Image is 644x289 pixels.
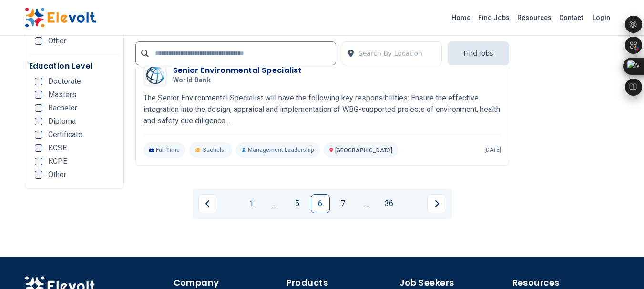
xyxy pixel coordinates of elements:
a: Page 1 [242,194,261,213]
a: Page 5 [288,194,307,213]
span: Masters [48,91,76,99]
img: Elevolt [25,8,96,28]
input: Other [35,171,42,179]
span: KCSE [48,144,67,152]
a: Home [448,10,474,25]
input: Doctorate [35,78,42,85]
span: Doctorate [48,78,81,85]
a: Contact [555,10,587,25]
input: Diploma [35,118,42,125]
a: Find Jobs [474,10,513,25]
input: KCSE [35,144,42,152]
a: Jump forward [357,194,376,213]
a: World BankSenior Environmental SpecialistWorld BankThe Senior Environmental Specialist will have ... [143,63,501,158]
h3: Senior Environmental Specialist [173,65,302,76]
a: Login [587,8,616,27]
span: Other [48,171,66,179]
iframe: Chat Widget [596,243,644,289]
a: Resources [513,10,555,25]
input: KCPE [35,158,42,165]
input: Masters [35,91,42,99]
span: Diploma [48,118,76,125]
a: Page 6 is your current page [311,194,330,213]
span: World Bank [173,76,211,85]
span: KCPE [48,158,67,165]
img: World Bank [146,65,165,84]
a: Previous page [198,194,217,213]
p: Management Leadership [236,142,320,158]
ul: Pagination [198,194,446,213]
input: Bachelor [35,104,42,112]
span: Bachelor [203,146,226,154]
button: Find Jobs [448,41,509,65]
a: Jump backward [265,194,284,213]
span: Other [48,37,66,45]
p: Full Time [143,142,186,158]
span: [GEOGRAPHIC_DATA] [335,147,392,154]
p: [DATE] [484,146,501,154]
a: Next page [427,194,446,213]
a: Page 36 [379,194,399,213]
h5: Education Level [29,60,120,72]
p: The Senior Environmental Specialist will have the following key responsibilities: Ensure the effe... [143,92,501,127]
input: Other [35,37,42,45]
span: Bachelor [48,104,77,112]
a: Page 7 [334,194,353,213]
span: Certificate [48,131,82,139]
input: Certificate [35,131,42,139]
